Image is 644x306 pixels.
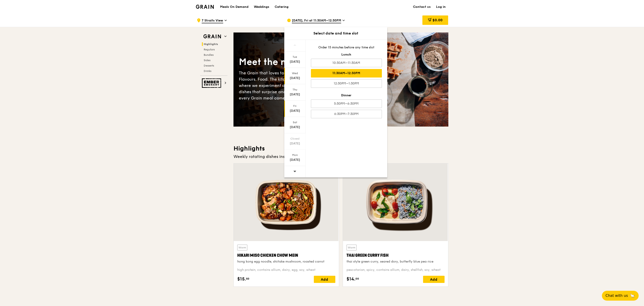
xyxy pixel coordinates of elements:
span: Desserts [204,64,214,67]
div: Fri [285,104,305,108]
div: Thai Green Curry Fish [347,252,445,259]
div: 11:30AM–12:30PM [311,69,382,78]
div: 6:30PM–7:30PM [311,110,382,118]
div: Tue [285,55,305,59]
div: Meet the new Grain [239,56,341,68]
div: pescatarian, spicy, contains allium, dairy, shellfish, soy, wheat [347,268,445,272]
div: The Grain that loves to play. With ingredients. Flavours. Food. The kitchen is our happy place, w... [239,70,341,101]
img: Grain web logo [202,32,223,41]
span: 🦙 [630,293,635,298]
div: thai style green curry, seared dory, butterfly blue pea rice [347,259,445,264]
div: 10:30AM–11:30AM [311,59,382,67]
div: Closed [285,137,305,140]
img: Grain [196,5,214,9]
span: Drinks [204,69,211,73]
div: Add [423,276,445,283]
span: Chat with us [605,293,628,298]
h3: Highlights [233,144,448,153]
a: Catering [272,0,291,14]
div: [DATE] [285,76,305,80]
div: Thu [285,88,305,91]
div: Wed [285,71,305,75]
div: high protein, contains allium, dairy, egg, soy, wheat [237,268,335,272]
div: Hikari Miso Chicken Chow Mein [237,252,335,259]
div: [DATE] [285,60,305,64]
div: [DATE] [285,109,305,113]
div: [DATE] [285,125,305,129]
span: 7 Straits View [202,18,223,23]
div: Dinner [311,93,382,98]
span: 00 [355,277,359,280]
a: Contact us [410,0,433,14]
div: Warm [237,245,247,250]
div: [DATE] [285,92,305,97]
div: hong kong egg noodle, shiitake mushroom, roasted carrot [237,259,335,264]
div: Weddings [254,0,269,14]
div: 12:30PM–1:30PM [311,79,382,88]
span: Regulars [204,48,215,51]
div: 5:30PM–6:30PM [311,99,382,108]
span: Bundles [204,53,214,56]
div: Add [314,276,335,283]
div: Order 15 minutes before any time slot [311,45,382,50]
span: $15. [237,276,246,282]
div: Select date and time slot [284,31,387,36]
span: $0.00 [432,18,443,22]
span: Highlights [204,43,218,46]
a: Log in [433,0,448,14]
span: 50 [246,277,249,280]
div: [DATE] [285,141,305,146]
div: [DATE] [285,158,305,162]
div: Sat [285,121,305,124]
h1: Meals On Demand [220,5,248,9]
div: Weekly rotating dishes inspired by flavours from around the world. [233,153,448,160]
div: Catering [275,0,289,14]
div: Lunch [311,52,382,57]
a: Weddings [251,0,272,14]
span: [DATE], Fri at 11:30AM–12:30PM [292,18,341,23]
button: Chat with us🦙 [602,291,639,301]
div: Warm [347,245,357,250]
img: Ember Smokery web logo [202,78,223,88]
div: Mon [285,153,305,157]
span: Sides [204,59,210,62]
span: $14. [347,276,355,282]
